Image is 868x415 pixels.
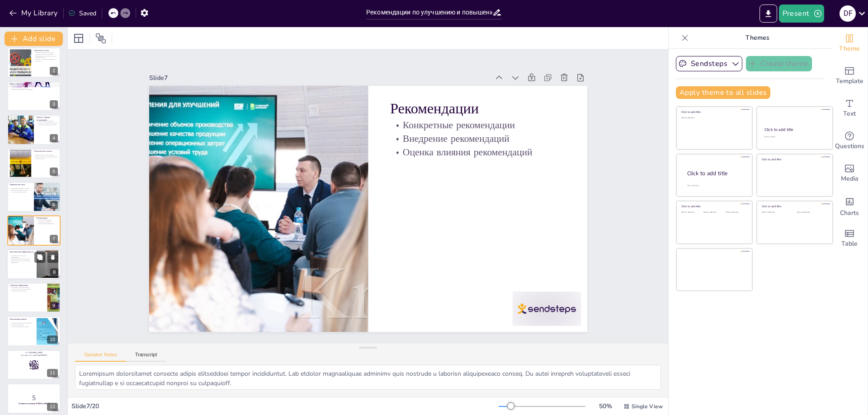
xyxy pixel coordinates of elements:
[10,189,31,191] p: Выявление недостатков в работе
[68,9,96,18] div: Saved
[764,136,824,138] div: Click to add text
[9,250,34,253] p: Экономическая эффективность
[50,168,58,176] div: 5
[10,287,45,289] p: Ограничение объема информации
[10,188,31,190] p: Применение теоретических знаний
[34,150,58,153] p: Теоретические аспекты
[681,117,746,119] div: Click to add text
[10,290,45,292] p: Принцип сжатия информации
[831,190,868,222] div: Add charts and graphs
[10,322,34,324] p: Наглядное представление информации
[9,258,34,260] p: Влияние на финансовые показатели
[37,217,58,220] p: Рекомендации
[10,87,58,89] p: Анализ существующих методов
[34,51,58,55] p: Повышение эффективности работы необходимо для роста организаций
[681,205,746,208] div: Click to add title
[7,383,61,413] div: 12
[835,141,864,151] span: Questions
[10,324,34,326] p: Упрощение восприятия
[692,27,822,49] p: Themes
[840,208,859,218] span: Charts
[840,5,856,23] button: d f
[10,83,58,85] p: Цели и задачи исследования
[7,283,61,312] div: 9
[726,211,746,214] div: Click to add text
[594,402,616,410] div: 50 %
[7,115,61,145] div: 4
[843,109,856,119] span: Text
[687,184,744,187] div: Click to add body
[681,211,702,214] div: Click to add text
[703,211,724,214] div: Click to add text
[47,369,58,377] div: 11
[34,158,58,159] p: Теории и модели
[37,221,58,223] p: Внедрение рекомендаций
[831,125,868,157] div: Get real-time input from your audience
[762,211,790,214] div: Click to add text
[7,6,61,20] button: My Library
[50,302,58,310] div: 9
[10,354,58,357] p: and login with code
[390,98,565,118] p: Рекомендации
[831,222,868,255] div: Add a table
[390,118,565,132] p: Конкретные рекомендации
[37,124,58,126] p: Актуальность выбранного предмета
[390,145,565,159] p: Оценка влияния рекомендаций
[30,351,43,354] strong: [DOMAIN_NAME]
[797,211,826,214] div: Click to add text
[841,174,859,184] span: Media
[762,158,826,161] div: Click to add title
[676,86,770,99] button: Apply theme to all slides
[75,352,126,362] button: Speaker Notes
[7,47,61,77] div: 2
[831,157,868,190] div: Add images, graphics, shapes or video
[34,49,58,52] p: Актуальность темы
[831,92,868,125] div: Add text boxes
[50,100,58,108] div: 3
[47,403,58,411] div: 12
[366,6,492,19] input: Insert title
[840,5,856,22] div: d f
[10,288,45,290] p: Сосредоточение на главных моментах
[759,5,777,23] button: Export to PowerPoint
[37,219,58,221] p: Конкретные рекомендации
[839,44,860,54] span: Theme
[50,235,58,243] div: 7
[71,402,499,410] div: Slide 7 / 20
[632,403,663,410] span: Single View
[10,325,34,327] p: Разнообразие визуальных средств
[7,182,61,212] div: 6
[762,205,826,208] div: Click to add title
[71,31,86,46] div: Layout
[7,316,61,346] div: 10
[7,81,61,111] div: 3
[34,55,58,58] p: Эффективные бизнес-процессы помогают сократить затраты
[687,169,745,177] div: Click to add title
[37,122,58,124] p: Вопросы управления эффективностью
[19,402,49,405] strong: Готовьтесь к началу [PERSON_NAME]!
[50,134,58,142] div: 4
[681,110,746,114] div: Click to add title
[34,156,58,158] p: Влияние внутренних и внешних факторов
[47,252,58,262] button: Delete Slide
[5,32,63,46] button: Add slide
[831,27,868,60] div: Change the overall theme
[10,318,34,321] p: Визуализация данных
[75,365,661,390] textarea: Loremipsum dolorsitamet consecte adipis elitseddoei tempor incididuntut. Lab etdolor magnaaliquae...
[50,268,58,276] div: 8
[7,249,61,280] div: 8
[95,33,106,44] span: Position
[764,127,825,132] div: Click to add title
[746,56,812,71] button: Create theme
[37,223,58,224] p: Оценка влияния рекомендаций
[831,60,868,92] div: Add ready made slides
[9,255,34,258] p: Обоснование экономической эффективности
[126,352,166,362] button: Transcript
[47,336,58,344] div: 10
[50,67,58,75] div: 2
[7,350,61,380] div: 11
[10,85,58,87] p: Изучение проблем повышения эффективности
[10,191,31,193] p: Пути устранения недостатков
[37,121,58,122] p: Выбор объекта исследования
[7,215,61,245] div: 7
